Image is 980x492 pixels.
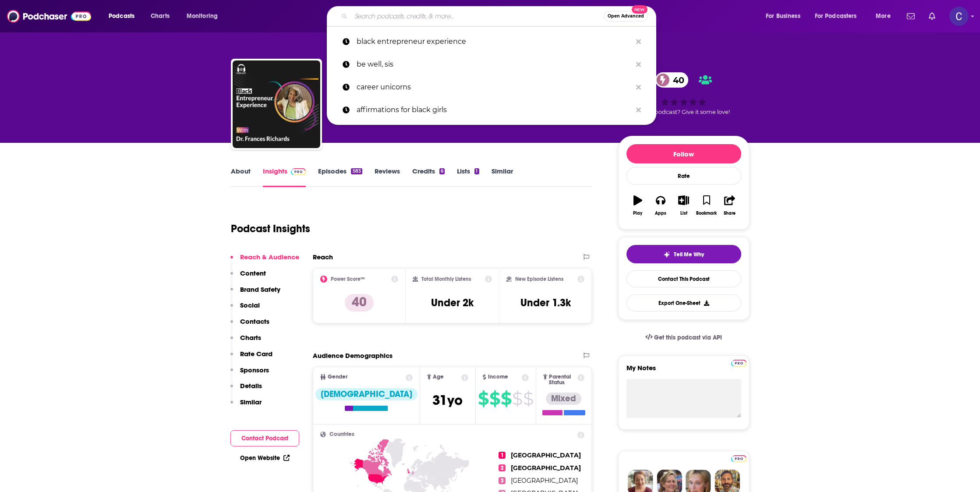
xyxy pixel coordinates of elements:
button: Contacts [230,317,269,333]
button: open menu [870,9,902,23]
a: career unicorns [327,76,656,99]
div: 1 [474,168,479,174]
div: Domain Overview [33,52,78,57]
h3: Under 1.3k [520,296,571,309]
span: Logged in as publicityxxtina [949,7,969,26]
span: Parental Status [549,374,576,386]
button: open menu [180,9,229,23]
button: Open AdvancedNew [604,11,648,21]
button: Contact Podcast [230,430,299,446]
p: black entrepreneur experience [357,30,632,53]
span: 2 [499,464,506,471]
span: Good podcast? Give it some love! [638,109,730,115]
span: Countries [329,432,354,437]
a: 40 [655,72,689,88]
a: Episodes583 [318,167,362,187]
button: Sponsors [230,366,269,382]
h2: Reach [313,253,333,261]
span: New [632,5,647,14]
p: be well, sis [357,53,632,76]
span: [GEOGRAPHIC_DATA] [511,451,581,459]
a: Charts [145,9,175,23]
div: Search podcasts, credits, & more... [335,6,665,26]
span: Podcasts [109,10,134,22]
span: Charts [151,10,170,22]
div: 583 [351,168,362,174]
p: Charts [240,333,261,342]
a: affirmations for black girls [327,99,656,121]
a: Similar [492,167,513,187]
a: Reviews [375,167,400,187]
span: 40 [664,72,689,88]
img: Podchaser Pro [731,455,746,462]
p: Sponsors [240,366,269,374]
p: Brand Safety [240,285,280,294]
h2: New Episode Listens [515,276,563,282]
div: List [680,211,687,216]
span: More [876,10,891,22]
img: Black Entrepreneur Experience [233,60,320,148]
div: Rate [626,167,741,185]
span: Get this podcast via API [654,334,722,341]
a: Credits6 [412,167,445,187]
a: Show notifications dropdown [903,9,918,24]
h2: Power Score™ [331,276,365,282]
img: Podchaser Pro [291,168,306,175]
span: 31 yo [432,392,463,409]
h3: Under 2k [431,296,474,309]
button: Play [626,190,649,221]
a: About [231,167,251,187]
a: Pro website [731,358,746,367]
span: $ [478,392,488,406]
button: Share [718,190,741,221]
button: Follow [626,144,741,163]
span: 1 [499,452,506,459]
a: Show notifications dropdown [925,9,939,24]
button: Social [230,301,260,317]
h2: Audience Demographics [313,351,393,360]
span: $ [489,392,500,406]
img: tell me why sparkle [663,251,670,258]
div: 40Good podcast? Give it some love! [618,67,750,121]
p: Rate Card [240,350,272,358]
button: open menu [809,9,870,23]
a: be well, sis [327,53,656,76]
p: Social [240,301,260,309]
a: black entrepreneur experience [327,30,656,53]
label: My Notes [626,364,741,379]
span: Monitoring [187,10,218,22]
button: Reach & Audience [230,253,299,269]
div: Keywords by Traffic [97,52,148,57]
span: Tell Me Why [674,251,704,258]
span: 3 [499,477,506,484]
span: For Podcasters [815,10,857,22]
button: open menu [760,9,811,23]
button: open menu [103,9,146,23]
a: Get this podcast via API [638,327,729,348]
img: User Profile [949,7,969,26]
span: $ [512,392,522,406]
p: Contacts [240,317,269,326]
div: Share [724,211,736,216]
p: Content [240,269,266,277]
span: $ [501,392,511,406]
input: Search podcasts, credits, & more... [351,9,604,23]
button: Apps [649,190,672,221]
button: List [672,190,695,221]
div: v 4.0.25 [25,14,43,21]
span: For Business [766,10,800,22]
a: Pro website [731,454,746,462]
div: Play [633,211,642,216]
button: Brand Safety [230,285,280,301]
span: [GEOGRAPHIC_DATA] [511,477,578,485]
button: Similar [230,398,262,414]
a: Open Website [240,454,290,462]
button: Content [230,269,266,285]
p: 40 [345,294,374,311]
p: career unicorns [357,76,632,99]
img: website_grey.svg [14,23,21,30]
div: 6 [439,168,445,174]
button: tell me why sparkleTell Me Why [626,245,741,263]
div: Domain: [DOMAIN_NAME] [23,23,96,30]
